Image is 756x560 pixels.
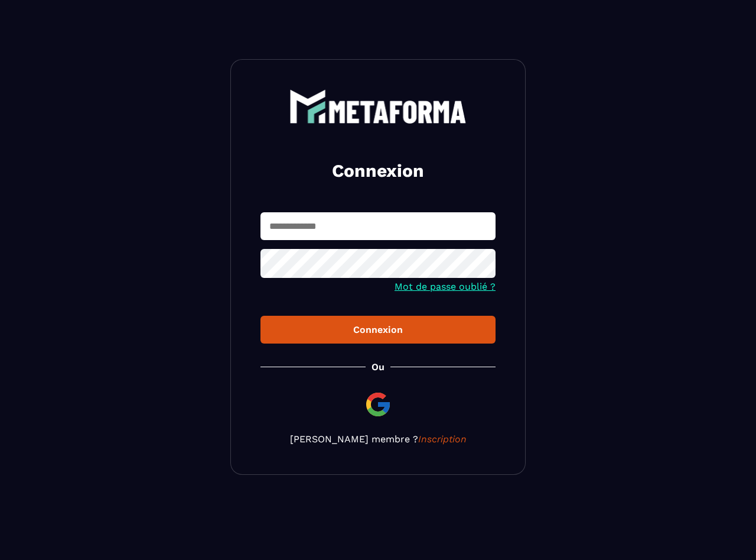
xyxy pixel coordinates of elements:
[260,89,496,124] a: logo
[364,390,392,419] img: google
[372,361,384,373] p: Ou
[260,316,496,344] button: Connexion
[260,433,496,445] p: [PERSON_NAME] membre ?
[275,159,481,183] h2: Connexion
[270,324,486,335] div: Connexion
[418,433,467,445] a: Inscription
[395,281,496,292] a: Mot de passe oublié ?
[289,89,467,124] img: logo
